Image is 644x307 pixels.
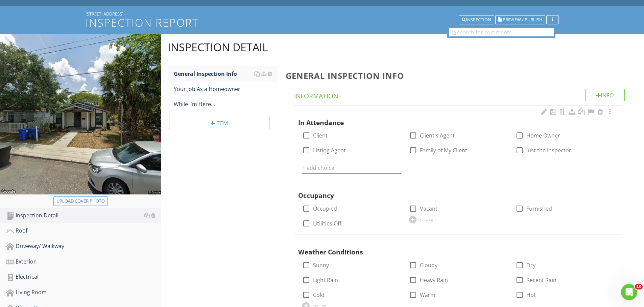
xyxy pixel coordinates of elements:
label: Light Rain [313,277,338,283]
h4: Information [294,89,625,100]
label: Cloudy [420,262,437,269]
div: Item [169,117,269,129]
div: Living Room [6,288,161,297]
label: Utilities Off [313,220,341,227]
span: 10 [635,284,643,289]
label: Recent Rain [526,277,556,283]
label: Sunny [313,262,329,269]
label: Vacant [420,205,437,212]
iframe: Intercom live chat [621,284,637,300]
label: Home Owner [526,132,560,139]
div: OTHER [420,218,433,223]
button: Upload cover photo [53,196,108,206]
div: Driveway/ Walkway [6,242,161,251]
a: Inspection [459,16,494,22]
button: Preview / Publish [495,15,545,25]
input: search for comments [449,28,554,36]
label: Family of My Client [420,147,467,154]
label: Client's Agent [420,132,455,139]
div: [STREET_ADDRESS] [86,11,559,17]
label: Client [313,132,328,139]
input: + add choice [302,162,401,174]
div: While I'm Here... [174,100,278,108]
button: Inspection [459,15,494,25]
label: Listing Agent [313,147,346,154]
div: Electrical [6,273,161,281]
div: General Inspection Info [174,70,278,78]
label: Cold [313,291,325,298]
div: Inspection Detail [168,40,268,54]
label: Occupied [313,205,337,212]
div: Your Job As a Homeowner [174,85,278,93]
label: Hot [526,291,536,298]
div: Weather Conditions [298,238,602,257]
div: In Attendance [298,108,602,128]
a: Preview / Publish [495,16,545,22]
label: Warm [420,291,435,298]
div: Inspection Detail [6,211,161,220]
div: Upload cover photo [56,198,105,205]
label: Furnished [526,205,552,212]
label: Dry [526,262,535,269]
h3: General Inspection Info [286,71,633,80]
div: Exterior [6,257,161,266]
h1: Inspection Report [86,17,559,28]
label: Just the Inspector [526,147,571,154]
div: Inspection [462,18,491,22]
div: Info [585,89,625,101]
div: Occupancy [298,181,602,201]
span: Preview / Publish [503,18,542,22]
div: Roof [6,226,161,235]
label: Heavy Rain [420,277,448,283]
